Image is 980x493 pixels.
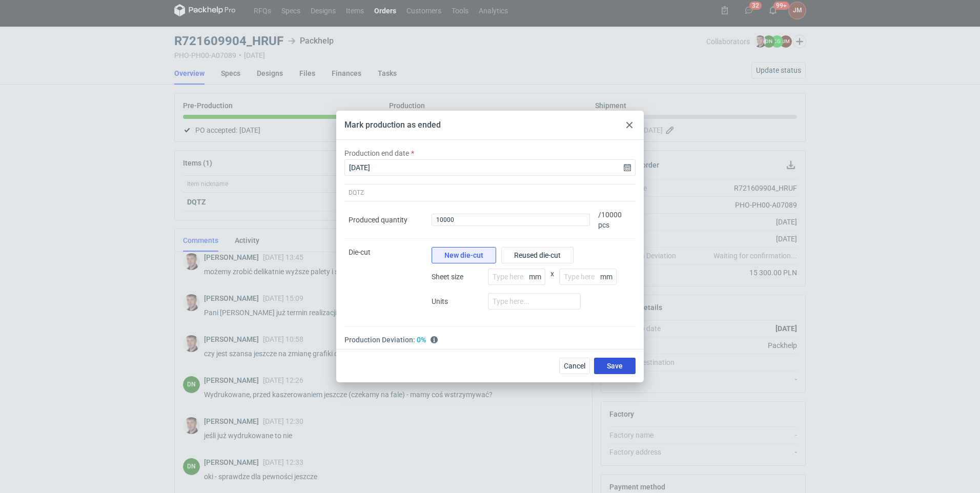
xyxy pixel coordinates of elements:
[514,252,561,259] span: Reused die-cut
[550,269,554,293] span: x
[349,189,364,197] span: DQTZ
[501,247,574,263] button: Reused die-cut
[600,273,617,281] p: mm
[594,201,636,239] div: / 10000 pcs
[344,239,427,326] div: Die-cut
[559,269,617,285] input: Type here...
[349,215,407,225] div: Produced quantity
[344,148,409,158] label: Production end date
[344,119,441,131] div: Mark production as ended
[529,273,545,281] p: mm
[432,272,483,282] span: Sheet size
[444,252,483,259] span: New die-cut
[559,358,590,374] button: Cancel
[432,296,483,306] span: Units
[594,358,636,374] button: Save
[417,335,426,345] span: Excellent
[607,362,623,369] span: Save
[564,362,585,369] span: Cancel
[488,293,581,310] input: Type here...
[432,247,496,263] button: New die-cut
[488,269,545,285] input: Type here...
[344,335,636,345] div: Production Deviation:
